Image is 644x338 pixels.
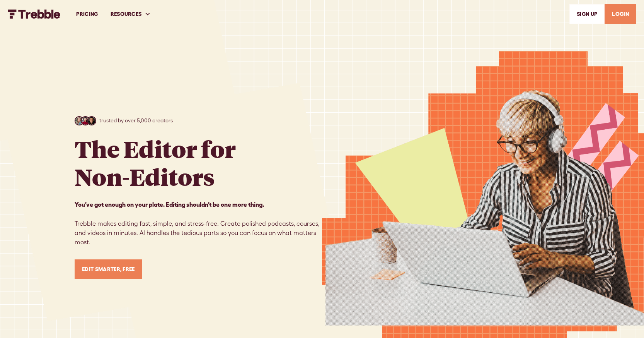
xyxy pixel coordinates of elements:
img: Trebble FM Logo [8,9,61,19]
p: trusted by over 5,000 creators [99,117,173,125]
a: home [8,9,61,19]
div: RESOURCES [104,1,157,27]
a: Edit Smarter, Free [75,259,142,279]
h1: The Editor for Non-Editors [75,135,236,190]
div: RESOURCES [111,10,142,18]
a: PRICING [70,1,104,27]
strong: You’ve got enough on your plate. Editing shouldn’t be one more thing. ‍ [75,201,264,208]
a: LOGIN [605,4,636,24]
p: Trebble makes editing fast, simple, and stress-free. Create polished podcasts, courses, and video... [75,200,322,247]
a: SIGn UP [569,4,605,24]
